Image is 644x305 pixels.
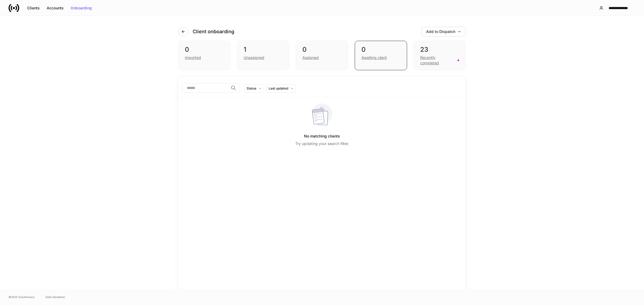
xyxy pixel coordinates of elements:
div: 1 [244,45,283,54]
button: Last updated [266,84,296,93]
span: © 2025 OneAdvisory [9,295,35,299]
div: 0 [302,45,341,54]
div: Onboarding [71,6,92,10]
div: 1Unassigned [237,41,289,70]
div: Last updated [269,86,288,91]
div: Accounts [47,6,64,10]
button: Add to Dispatch [422,27,466,36]
h5: No matching clients [304,131,340,141]
div: 0Assigned [296,41,348,70]
div: Add to Dispatch [426,30,461,34]
h4: Client onboarding [193,28,234,35]
button: Status [244,84,264,93]
div: Clients [27,6,40,10]
div: Awaiting client [361,55,387,60]
div: 0Awaiting client [355,41,407,70]
div: 0 [361,45,400,54]
div: Imported [185,55,201,60]
div: 23Recently completed [414,41,466,70]
div: Status [247,86,256,91]
button: Accounts [43,4,67,12]
div: Assigned [302,55,319,60]
a: Data Disclaimer [46,295,65,299]
div: Recently completed [420,55,454,66]
button: Onboarding [67,4,95,12]
div: Unassigned [244,55,264,60]
div: 0Imported [178,41,230,70]
div: 0 [185,45,224,54]
p: Try updating your search filter. [295,141,349,146]
button: Clients [24,4,43,12]
div: 23 [420,45,459,54]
